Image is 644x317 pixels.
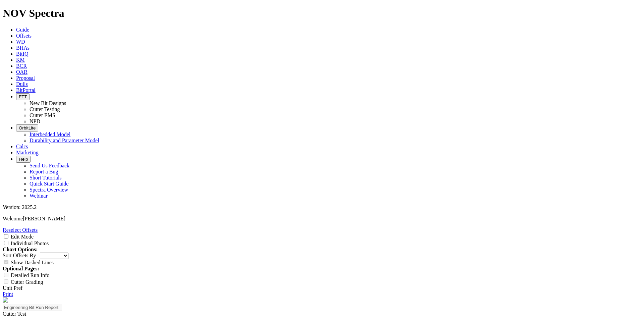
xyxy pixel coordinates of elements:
[16,156,31,163] button: Help
[16,93,30,100] button: FTT
[3,253,36,258] label: Sort Offsets By
[16,75,35,81] a: Proposal
[3,291,13,297] a: Print
[30,138,99,143] a: Durability and Parameter Model
[30,175,62,180] a: Short Tutorials
[16,27,29,33] a: Guide
[16,51,28,57] a: BitIQ
[11,272,50,278] label: Detailed Run Info
[11,234,34,240] label: Edit Mode
[3,304,62,311] input: Click to edit report title
[30,163,69,168] a: Send Us Feedback
[30,106,60,112] a: Cutter Testing
[16,45,30,51] a: BHAs
[16,39,25,45] a: WD
[16,144,28,149] a: Calcs
[3,216,641,222] p: Welcome
[19,94,27,99] span: FTT
[3,247,38,252] strong: Chart Options:
[30,193,48,199] a: Webinar
[16,33,32,39] a: Offsets
[30,100,66,106] a: New Bit Designs
[3,311,641,317] div: Cutter Test
[19,125,36,130] span: OrbitLite
[11,279,43,285] label: Cutter Grading
[23,216,65,221] span: [PERSON_NAME]
[16,57,25,63] a: KM
[30,112,55,118] a: Cutter EMS
[3,297,8,303] img: NOV_WT_RH_Logo_Vert_RGB_F.d63d51a4.png
[30,187,68,193] a: Spectra Overview
[3,204,641,210] div: Version: 2025.2
[11,260,54,265] label: Show Dashed Lines
[3,227,38,233] a: Reselect Offsets
[3,266,39,271] strong: Optional Pages:
[16,124,38,131] button: OrbitLite
[16,150,39,155] a: Marketing
[30,131,70,137] a: Interbedded Model
[11,241,49,246] label: Individual Photos
[16,87,36,93] a: BitPortal
[19,157,28,162] span: Help
[30,181,68,187] a: Quick Start Guide
[3,7,641,19] h1: NOV Spectra
[16,81,28,87] a: Dulls
[16,69,28,75] a: OAR
[30,169,58,174] a: Report a Bug
[30,118,40,124] a: NPD
[16,63,27,69] a: BCR
[3,285,22,291] a: Unit Pref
